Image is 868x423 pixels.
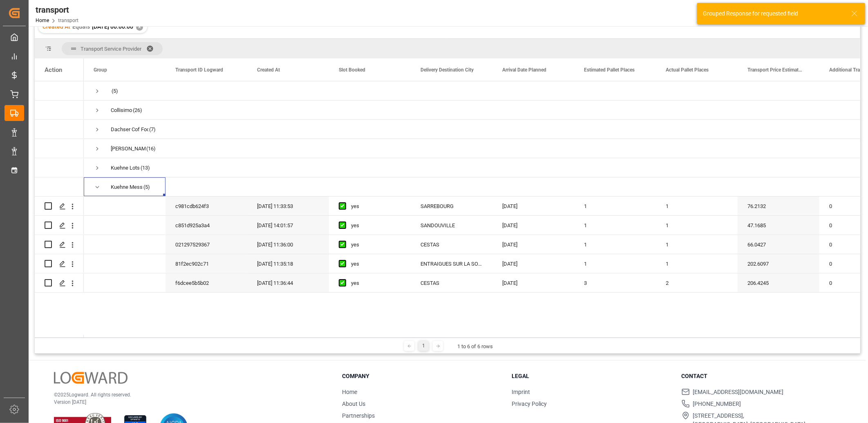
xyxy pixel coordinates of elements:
div: transport [36,4,78,16]
div: 1 [656,197,738,215]
div: yes [351,274,401,293]
a: Home [342,389,357,395]
div: Grouped Response for requested field [703,9,843,18]
div: Press SPACE to select this row. [35,216,84,235]
div: 1 [656,235,738,254]
div: 81f2ec902c71 [166,254,247,273]
span: Created At [43,23,70,30]
h3: Company [342,372,501,380]
a: Imprint [512,389,530,395]
a: About Us [342,401,365,407]
span: Created At [257,67,280,73]
div: [DATE] 11:35:18 [247,254,329,273]
span: Actual Pallet Places [666,67,709,73]
div: f6dcee5b5b02 [166,273,247,292]
span: (16) [146,139,156,158]
div: CESTAS [411,235,492,254]
div: SANDOUVILLE [411,216,492,235]
div: [PERSON_NAME] [111,139,145,158]
div: 1 [574,216,656,235]
span: Estimated Pallet Places [584,67,635,73]
div: Press SPACE to select this row. [35,177,84,197]
div: Press SPACE to select this row. [35,158,84,177]
div: Press SPACE to select this row. [35,235,84,254]
div: 1 [574,197,656,215]
div: yes [351,255,401,273]
a: Partnerships [342,412,375,419]
div: Action [45,66,62,74]
span: (5) [143,178,150,197]
div: 76.2132 [738,197,819,215]
div: [DATE] 14:01:57 [247,216,329,235]
span: Transport ID Logward [175,67,223,73]
div: ✕ [136,24,143,31]
div: 1 to 6 of 6 rows [457,342,493,351]
p: Version [DATE] [54,398,322,406]
div: 206.4245 [738,273,819,292]
div: [DATE] [492,216,574,235]
span: Delivery Destination City [421,67,474,73]
span: Arrival Date Planned [502,67,546,73]
div: ENTRAIGUES SUR LA SORGUE [411,254,492,273]
div: Press SPACE to select this row. [35,101,84,120]
div: [DATE] 11:33:53 [247,197,329,215]
div: 1 [656,216,738,235]
div: Dachser Cof Foodservice [111,120,148,139]
div: 66.0427 [738,235,819,254]
div: CESTAS [411,273,492,292]
div: c851d925a3a4 [166,216,247,235]
div: SARREBOURG [411,197,492,215]
h3: Legal [512,372,671,380]
div: yes [351,216,401,235]
div: [DATE] [492,254,574,273]
div: 021297529367 [166,235,247,254]
div: [DATE] [492,235,574,254]
a: Privacy Policy [512,401,547,407]
div: 1 [656,254,738,273]
span: Group [94,67,107,73]
div: 1 [574,235,656,254]
div: c981cdb624f3 [166,197,247,215]
div: 47.1685 [738,216,819,235]
span: Equals [72,23,90,30]
div: 1 [418,341,429,351]
div: Kuehne Lots [111,159,140,177]
div: 1 [574,254,656,273]
div: Press SPACE to select this row. [35,273,84,293]
span: Slot Booked [339,67,365,73]
div: Press SPACE to select this row. [35,81,84,101]
div: 3 [574,273,656,292]
span: (13) [141,159,150,177]
div: Collisimo [111,101,132,120]
div: yes [351,235,401,254]
div: [DATE] [492,273,574,292]
span: (5) [112,82,118,101]
div: Press SPACE to select this row. [35,120,84,139]
div: yes [351,197,401,216]
span: [DATE] 00:00:00 [92,23,133,30]
img: Logward Logo [54,372,128,384]
span: Transport Price Estimated [747,67,802,73]
span: Transport Service Provider [81,46,141,52]
span: [PHONE_NUMBER] [693,400,741,408]
div: Press SPACE to select this row. [35,197,84,216]
div: 2 [656,273,738,292]
div: [DATE] [492,197,574,215]
p: © 2025 Logward. All rights reserved. [54,391,322,398]
span: (7) [149,120,156,139]
div: Press SPACE to select this row. [35,139,84,158]
span: (26) [133,101,142,120]
div: Press SPACE to select this row. [35,254,84,273]
div: [DATE] 11:36:44 [247,273,329,292]
div: 202.6097 [738,254,819,273]
div: Kuehne Mess [111,178,143,197]
a: Home [36,18,49,23]
span: [EMAIL_ADDRESS][DOMAIN_NAME] [693,388,784,396]
h3: Contact [682,372,841,380]
div: [DATE] 11:36:00 [247,235,329,254]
